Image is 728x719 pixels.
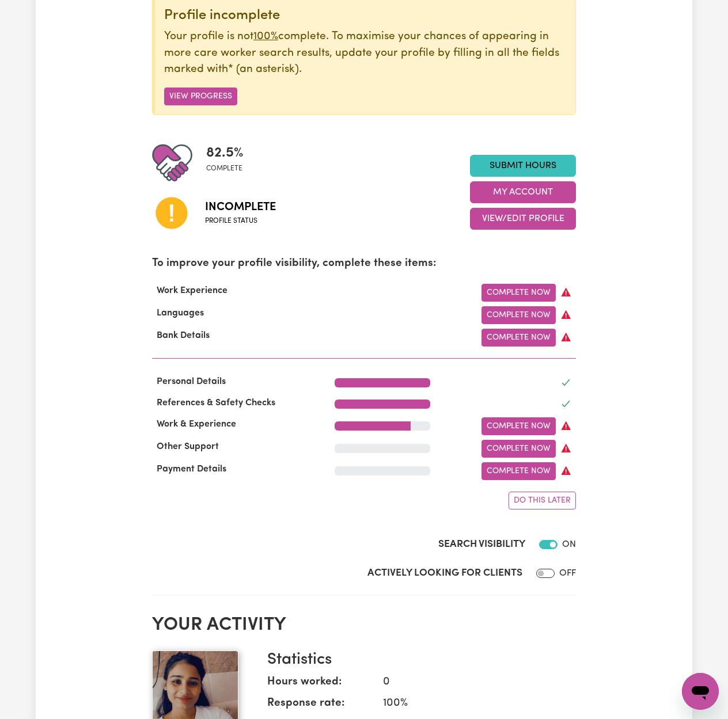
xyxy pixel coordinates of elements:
[481,329,556,347] a: Complete Now
[470,181,576,203] button: My Account
[481,462,556,480] a: Complete Now
[367,566,522,581] label: Actively Looking for Clients
[267,674,374,695] dt: Hours worked:
[481,417,556,435] a: Complete Now
[152,256,576,272] p: To improve your profile visibility, complete these items:
[152,286,232,295] span: Work Experience
[206,163,244,174] span: complete
[152,331,214,340] span: Bank Details
[481,306,556,324] a: Complete Now
[470,155,576,177] a: Submit Hours
[228,64,299,75] span: an asterisk
[164,29,566,78] p: Your profile is not complete. To maximise your chances of appearing in more care worker search re...
[562,540,576,549] span: ON
[206,143,253,183] div: Profile completeness: 82.5%
[206,143,244,163] span: 82.5 %
[205,199,276,216] span: Incomplete
[152,420,241,429] span: Work & Experience
[253,31,278,42] u: 100%
[267,695,374,717] dt: Response rate:
[438,537,525,552] label: Search Visibility
[514,496,571,505] span: Do this later
[152,309,208,318] span: Languages
[267,650,567,670] h3: Statistics
[481,284,556,302] a: Complete Now
[205,216,276,226] span: Profile status
[509,492,576,509] button: Do this later
[152,442,223,451] span: Other Support
[559,569,576,578] span: OFF
[152,614,576,636] h2: Your activity
[682,673,719,710] iframe: Button to launch messaging window
[164,88,237,105] button: View Progress
[152,398,280,408] span: References & Safety Checks
[481,440,556,458] a: Complete Now
[152,377,230,386] span: Personal Details
[470,208,576,230] button: View/Edit Profile
[164,7,566,24] div: Profile incomplete
[152,465,231,474] span: Payment Details
[374,695,567,712] dd: 100 %
[374,674,567,691] dd: 0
